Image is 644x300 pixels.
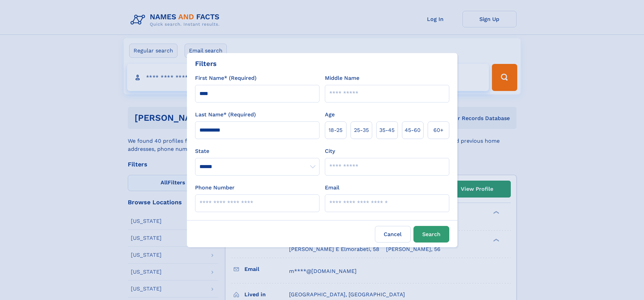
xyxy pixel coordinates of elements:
[325,147,335,155] label: City
[354,126,369,134] span: 25‑35
[195,111,256,119] label: Last Name* (Required)
[413,226,449,243] button: Search
[195,147,319,155] label: State
[195,184,235,192] label: Phone Number
[325,74,359,82] label: Middle Name
[379,126,395,134] span: 35‑45
[433,126,444,134] span: 60+
[325,111,335,119] label: Age
[195,59,217,69] div: Filters
[195,74,257,82] label: First Name* (Required)
[329,126,342,134] span: 18‑25
[325,184,339,192] label: Email
[375,226,411,243] label: Cancel
[405,126,421,134] span: 45‑60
